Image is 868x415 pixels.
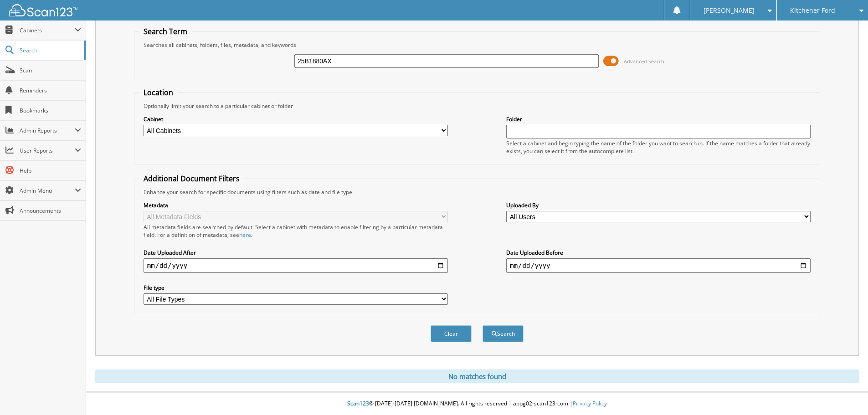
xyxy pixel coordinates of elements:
button: Search [483,325,524,342]
a: here [239,231,251,239]
span: Admin Menu [20,187,75,195]
div: Enhance your search for specific documents using filters such as date and file type. [139,188,815,196]
span: Help [20,167,81,174]
span: Announcements [20,207,81,215]
img: scan123-logo-white.svg [9,4,77,16]
legend: Additional Document Filters [139,174,244,184]
label: Uploaded By [506,201,811,209]
label: File type [144,284,448,292]
label: Date Uploaded Before [506,249,811,256]
div: No matches found [95,369,859,383]
input: end [506,258,811,273]
div: Searches all cabinets, folders, files, metadata, and keywords [139,41,815,49]
label: Cabinet [144,115,448,123]
legend: Location [139,87,178,97]
label: Date Uploaded After [144,249,448,256]
button: Clear [431,325,472,342]
span: Advanced Search [624,58,664,65]
label: Folder [506,115,811,123]
span: User Reports [20,147,75,154]
iframe: Chat Widget [822,371,868,415]
span: [PERSON_NAME] [704,8,755,13]
input: start [144,258,448,273]
span: Scan123 [347,400,369,407]
span: Kitchener Ford [790,8,835,13]
span: Scan [20,67,81,74]
span: Cabinets [20,26,75,34]
legend: Search Term [139,26,192,36]
div: All metadata fields are searched by default. Select a cabinet with metadata to enable filtering b... [144,223,448,239]
span: Admin Reports [20,127,75,134]
div: Select a cabinet and begin typing the name of the folder you want to search in. If the name match... [506,139,811,155]
span: Reminders [20,87,81,94]
span: Bookmarks [20,107,81,114]
span: Search [20,46,80,54]
div: © [DATE]-[DATE] [DOMAIN_NAME]. All rights reserved | appg02-scan123-com | [86,393,868,415]
label: Metadata [144,201,448,209]
div: Optionally limit your search to a particular cabinet or folder [139,102,815,110]
a: Privacy Policy [573,400,607,407]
